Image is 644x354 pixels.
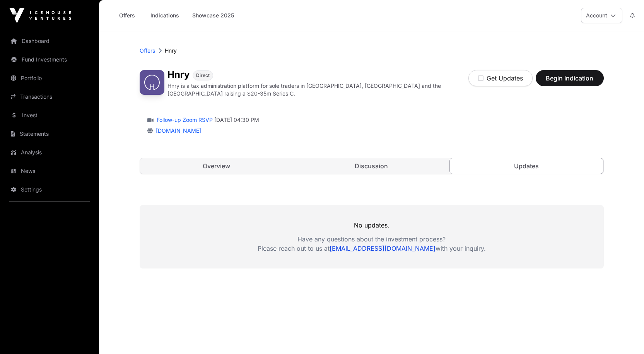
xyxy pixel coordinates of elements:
a: Statements [6,125,93,142]
a: Discussion [295,158,448,174]
a: Showcase 2025 [187,8,239,23]
a: Fund Investments [6,51,93,68]
a: Follow-up Zoom RSVP [155,116,213,124]
nav: Tabs [140,158,603,174]
span: Direct [196,72,210,79]
img: Hnry [140,70,164,95]
a: Settings [6,181,93,198]
button: Account [581,8,622,23]
a: Offers [111,8,142,23]
iframe: Chat Widget [605,317,644,354]
p: Hnry is a tax administration platform for sole traders in [GEOGRAPHIC_DATA], [GEOGRAPHIC_DATA] an... [167,82,468,97]
button: Begin Indication [536,70,604,86]
img: Icehouse Ventures Logo [9,8,71,23]
p: Have any questions about the investment process? Please reach out to us at with your inquiry. [140,234,604,253]
h1: Hnry [167,70,190,80]
a: Begin Indication [536,78,604,86]
span: [DATE] 04:30 PM [214,116,259,124]
a: Indications [145,8,184,23]
a: Analysis [6,144,93,161]
a: [EMAIL_ADDRESS][DOMAIN_NAME] [330,245,436,252]
a: News [6,162,93,180]
a: Transactions [6,88,93,105]
button: Get Updates [468,70,533,86]
a: Updates [449,158,604,174]
a: Dashboard [6,32,93,50]
span: Begin Indication [545,74,594,83]
a: Portfolio [6,70,93,87]
a: [DOMAIN_NAME] [153,127,201,134]
p: Hnry [165,47,177,55]
a: Offers [140,47,155,55]
a: Invest [6,107,93,124]
div: No updates. [140,205,604,268]
a: Overview [140,158,294,174]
